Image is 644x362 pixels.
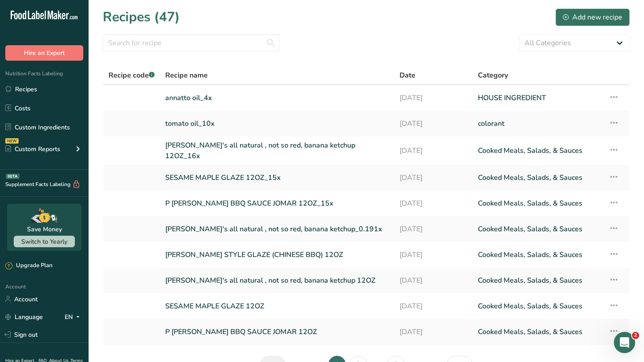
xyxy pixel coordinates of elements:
a: Cooked Meals, Salads, & Sauces [478,140,598,161]
a: colorant [478,114,598,133]
a: [PERSON_NAME]'s all natural , not so red, banana ketchup 12OZ_16x [165,140,389,161]
a: [DATE] [400,168,467,187]
div: Add new recipe [563,12,622,23]
h1: Recipes (47) [103,7,180,27]
a: [PERSON_NAME]'s all natural , not so red, banana ketchup_0.191x [165,220,389,238]
span: Category [478,70,508,81]
a: Cooked Meals, Salads, & Sauces [478,271,598,290]
input: Search for recipe [103,34,280,52]
a: Cooked Meals, Salads, & Sauces [478,168,598,187]
a: [DATE] [400,220,467,238]
span: 2 [632,332,639,339]
a: Cooked Meals, Salads, & Sauces [478,323,598,341]
a: annatto oil_4x [165,89,389,107]
a: Cooked Meals, Salads, & Sauces [478,297,598,315]
a: Cooked Meals, Salads, & Sauces [478,220,598,238]
div: NEW [5,138,19,144]
a: Cooked Meals, Salads, & Sauces [478,194,598,213]
a: [DATE] [400,89,467,107]
a: tomato oil_10x [165,114,389,133]
a: [PERSON_NAME]'s all natural , not so red, banana ketchup 12OZ [165,271,389,290]
button: Hire an Expert [5,45,83,61]
span: Date [400,70,415,81]
a: HOUSE INGREDIENT [478,89,598,107]
span: Switch to Yearly [21,237,67,246]
div: EN [65,311,83,322]
a: [DATE] [400,297,467,315]
span: Recipe code [109,70,155,80]
span: Recipe name [165,70,208,81]
a: SESAME MAPLE GLAZE 12OZ_15x [165,168,389,187]
div: Upgrade Plan [5,261,52,270]
a: [DATE] [400,194,467,213]
a: [PERSON_NAME] STYLE GLAZE (CHINESE BBQ) 12OZ [165,245,389,264]
a: P [PERSON_NAME] BBQ SAUCE JOMAR 12OZ [165,323,389,341]
a: [DATE] [400,245,467,264]
iframe: Intercom live chat [614,332,635,353]
a: [DATE] [400,140,467,161]
button: Switch to Yearly [14,236,75,247]
a: [DATE] [400,271,467,290]
a: Language [5,309,43,325]
a: Cooked Meals, Salads, & Sauces [478,245,598,264]
div: BETA [6,174,19,179]
a: [DATE] [400,323,467,341]
a: P [PERSON_NAME] BBQ SAUCE JOMAR 12OZ_15x [165,194,389,213]
a: SESAME MAPLE GLAZE 12OZ [165,297,389,315]
button: Add new recipe [555,8,630,26]
div: Save Money [27,225,62,234]
a: [DATE] [400,114,467,133]
div: Custom Reports [5,144,60,154]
